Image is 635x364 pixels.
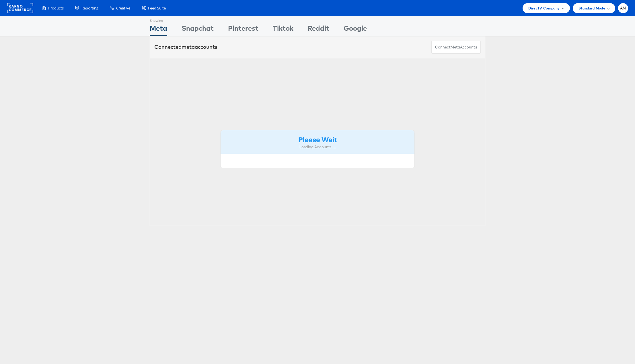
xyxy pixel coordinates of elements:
[116,5,130,11] span: Creative
[154,43,217,51] div: Connected accounts
[182,44,195,50] span: meta
[298,135,337,144] strong: Please Wait
[431,41,481,54] button: ConnectmetaAccounts
[528,5,560,11] span: DirecTV Company
[48,5,64,11] span: Products
[451,44,460,50] span: meta
[150,16,167,23] div: Showing
[150,23,167,36] div: Meta
[81,5,98,11] span: Reporting
[308,23,329,36] div: Reddit
[344,23,367,36] div: Google
[273,23,293,36] div: Tiktok
[228,23,258,36] div: Pinterest
[578,5,605,11] span: Standard Mode
[182,23,214,36] div: Snapchat
[620,6,626,10] span: AM
[148,5,166,11] span: Feed Suite
[225,144,410,150] div: Loading Accounts ....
